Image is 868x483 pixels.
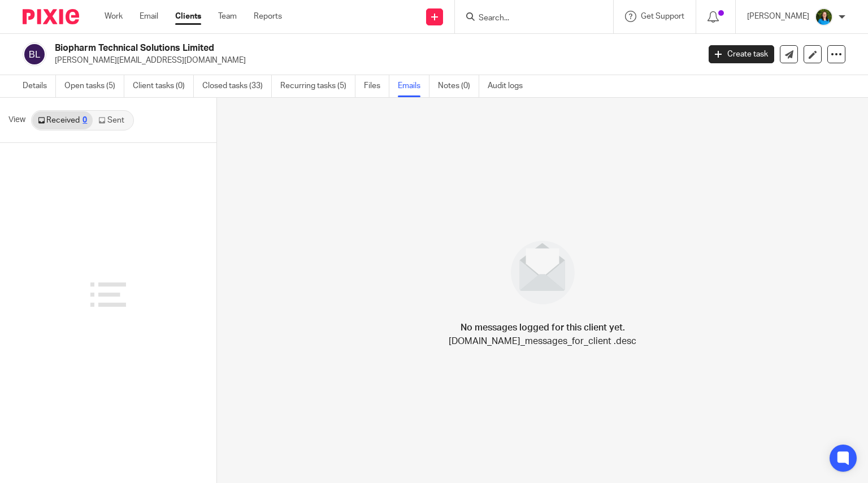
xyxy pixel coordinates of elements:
[32,111,93,129] a: Received0
[55,55,692,66] p: [PERSON_NAME][EMAIL_ADDRESS][DOMAIN_NAME]
[438,75,479,97] a: Notes (0)
[202,75,272,97] a: Closed tasks (33)
[105,11,123,22] a: Work
[8,114,25,126] span: View
[23,42,46,66] img: svg%3E
[478,14,579,24] input: Search
[23,9,79,24] img: Pixie
[364,75,389,97] a: Files
[815,8,833,26] img: Z91wLL_E.jpeg
[280,75,355,97] a: Recurring tasks (5)
[23,75,56,97] a: Details
[449,334,636,348] p: [DOMAIN_NAME]_messages_for_client .desc
[747,11,809,22] p: [PERSON_NAME]
[709,45,774,63] a: Create task
[64,75,124,97] a: Open tasks (5)
[461,321,625,334] h4: No messages logged for this client yet.
[83,116,87,124] div: 0
[398,75,429,97] a: Emails
[641,12,684,20] span: Get Support
[55,42,565,54] h2: Biopharm Technical Solutions Limited
[175,11,201,22] a: Clients
[218,11,237,22] a: Team
[504,233,582,312] img: image
[488,75,531,97] a: Audit logs
[93,111,132,129] a: Sent
[254,11,282,22] a: Reports
[140,11,158,22] a: Email
[133,75,194,97] a: Client tasks (0)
